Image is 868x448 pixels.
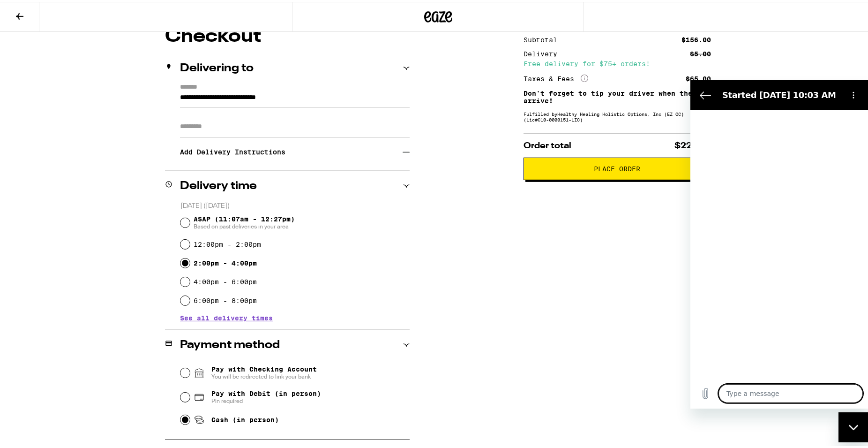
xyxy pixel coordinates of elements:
h1: Checkout [165,25,410,44]
p: Don't forget to tip your driver when they arrive! [524,88,711,103]
span: Pay with Checking Account [211,364,317,379]
label: 12:00pm - 2:00pm [194,239,261,246]
span: $221.00 [674,140,711,148]
span: Pin required [211,395,321,403]
span: ASAP (11:07am - 12:27pm) [194,213,295,228]
span: Pay with Debit (in person) [211,388,321,395]
label: 6:00pm - 8:00pm [194,295,257,303]
label: 2:00pm - 4:00pm [194,258,257,265]
div: $156.00 [681,35,711,41]
button: See all delivery times [180,313,273,319]
div: Taxes & Fees [524,73,588,81]
div: Free delivery for $75+ orders! [524,59,711,65]
div: Fulfilled by Healthy Healing Holistic Options, Inc (EZ OC) (Lic# C10-0000151-LIC ) [524,109,711,121]
h2: Delivering to [180,61,254,72]
span: Place Order [594,164,641,170]
p: [DATE] ([DATE]) [180,200,410,209]
div: Subtotal [524,35,564,41]
h2: Delivery time [180,179,257,190]
span: Based on past deliveries in your area [194,221,295,228]
h3: Add Delivery Instructions [180,139,403,161]
div: $65.00 [686,74,711,80]
label: 4:00pm - 6:00pm [194,276,257,284]
div: Delivery [524,49,564,55]
span: Cash (in person) [211,414,279,422]
span: You will be redirected to link your bank [211,371,317,379]
div: $5.00 [690,49,711,55]
button: Place Order [524,156,711,178]
span: Order total [524,140,571,148]
h2: Payment method [180,338,280,349]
